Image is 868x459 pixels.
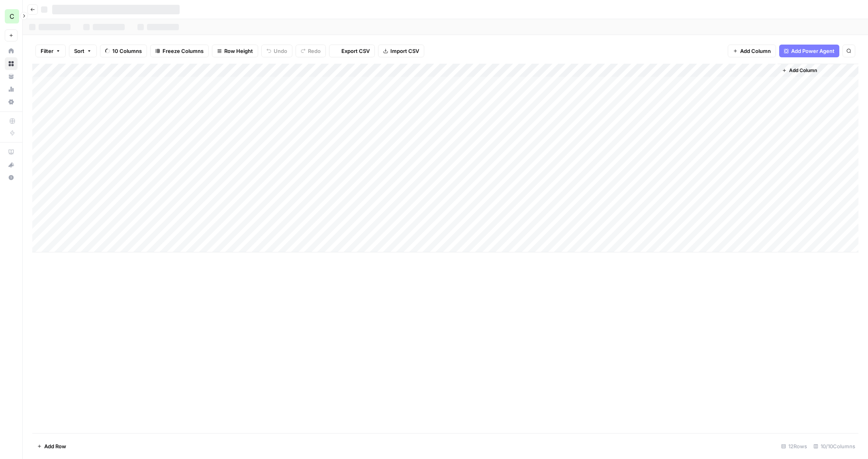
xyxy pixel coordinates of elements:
[5,83,18,96] a: Usage
[5,70,18,83] a: Your Data
[5,159,17,171] div: What's new?
[274,47,287,55] span: Undo
[296,45,326,57] button: Redo
[5,45,18,57] a: Home
[308,47,321,55] span: Redo
[5,57,18,70] a: Browse
[5,146,18,158] a: AirOps Academy
[5,171,18,184] button: Help + Support
[150,45,209,57] button: Freeze Columns
[329,45,375,57] button: Export CSV
[32,440,71,453] button: Add Row
[378,45,424,57] button: Import CSV
[341,47,370,55] span: Export CSV
[10,12,14,21] span: C
[44,442,66,450] span: Add Row
[791,47,835,55] span: Add Power Agent
[390,47,419,55] span: Import CSV
[5,158,18,171] button: What's new?
[100,45,147,57] button: 10 Columns
[5,96,18,108] a: Settings
[261,45,292,57] button: Undo
[779,65,820,76] button: Add Column
[779,45,839,57] button: Add Power Agent
[74,47,84,55] span: Sort
[728,45,776,57] button: Add Column
[789,67,817,74] span: Add Column
[112,47,142,55] span: 10 Columns
[778,440,810,453] div: 12 Rows
[5,6,18,26] button: Workspace: Chris's Workspace
[740,47,771,55] span: Add Column
[163,47,204,55] span: Freeze Columns
[41,47,53,55] span: Filter
[224,47,253,55] span: Row Height
[810,440,858,453] div: 10/10 Columns
[212,45,258,57] button: Row Height
[69,45,97,57] button: Sort
[35,45,66,57] button: Filter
